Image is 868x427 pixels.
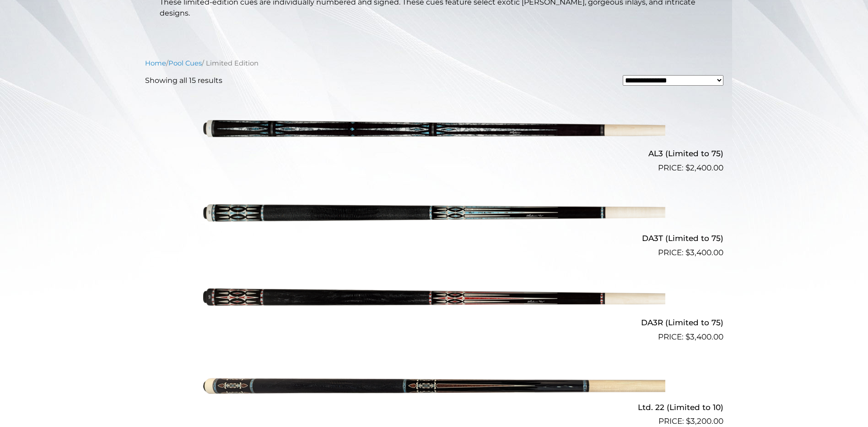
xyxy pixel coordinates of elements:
h2: AL3 (Limited to 75) [145,145,723,162]
span: $ [685,332,690,341]
h2: DA3R (Limited to 75) [145,314,723,331]
bdi: 3,400.00 [685,332,723,341]
a: AL3 (Limited to 75) $2,400.00 [145,93,723,174]
a: DA3R (Limited to 75) $3,400.00 [145,263,723,343]
h2: Ltd. 22 (Limited to 10) [145,399,723,416]
img: AL3 (Limited to 75) [203,93,665,170]
img: DA3T (Limited to 75) [203,178,665,255]
span: $ [686,416,690,426]
nav: Breadcrumb [145,58,723,68]
select: Shop order [623,75,723,86]
a: Pool Cues [168,59,202,67]
h2: DA3T (Limited to 75) [145,230,723,246]
bdi: 3,200.00 [686,416,723,426]
span: $ [685,248,690,257]
bdi: 3,400.00 [685,248,723,257]
a: Home [145,59,166,67]
p: Showing all 15 results [145,75,222,86]
bdi: 2,400.00 [685,163,723,172]
span: $ [685,163,690,172]
img: Ltd. 22 (Limited to 10) [203,347,665,424]
a: DA3T (Limited to 75) $3,400.00 [145,178,723,258]
img: DA3R (Limited to 75) [203,263,665,339]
